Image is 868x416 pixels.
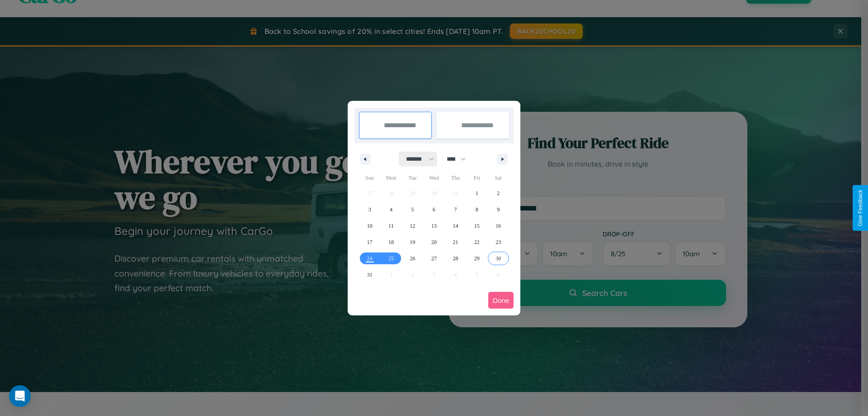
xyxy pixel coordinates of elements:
button: 11 [380,218,401,234]
button: 10 [359,218,380,234]
span: 25 [388,250,394,267]
button: 26 [402,250,423,267]
span: 13 [431,218,437,234]
span: 31 [367,267,373,283]
button: 24 [359,250,380,267]
button: 13 [423,218,444,234]
button: 8 [466,201,487,218]
button: 3 [359,201,380,218]
button: 1 [466,185,487,201]
button: 25 [380,250,401,267]
span: Thu [445,171,466,185]
button: 9 [488,201,509,218]
span: Mon [380,171,401,185]
span: 24 [367,250,373,267]
button: 12 [402,218,423,234]
span: 18 [388,234,394,250]
span: 21 [453,234,458,250]
button: 22 [466,234,487,250]
span: Tue [402,171,423,185]
span: 20 [431,234,437,250]
span: 2 [497,185,500,201]
button: 20 [423,234,444,250]
button: 17 [359,234,380,250]
span: 7 [454,201,457,218]
div: Give Feedback [857,190,863,226]
button: 21 [445,234,466,250]
button: 6 [423,201,444,218]
span: 23 [495,234,501,250]
span: 27 [431,250,437,267]
span: 28 [453,250,458,267]
span: 8 [476,201,478,218]
span: 5 [411,201,414,218]
button: 31 [359,267,380,283]
button: 27 [423,250,444,267]
button: 14 [445,218,466,234]
span: 15 [474,218,480,234]
button: Done [488,292,514,309]
span: 1 [476,185,478,201]
button: 29 [466,250,487,267]
span: 14 [453,218,458,234]
span: 26 [410,250,415,267]
button: 30 [488,250,509,267]
button: 19 [402,234,423,250]
span: 30 [495,250,501,267]
button: 7 [445,201,466,218]
span: 19 [410,234,415,250]
div: Open Intercom Messenger [9,385,31,407]
span: 3 [368,201,371,218]
span: Wed [423,171,444,185]
span: 12 [410,218,415,234]
button: 23 [488,234,509,250]
button: 28 [445,250,466,267]
span: 11 [388,218,394,234]
span: 22 [474,234,480,250]
span: Sun [359,171,380,185]
button: 5 [402,201,423,218]
span: 6 [433,201,435,218]
button: 18 [380,234,401,250]
button: 4 [380,201,401,218]
span: Sat [488,171,509,185]
span: 10 [367,218,373,234]
span: Fri [466,171,487,185]
span: 9 [497,201,500,218]
span: 29 [474,250,480,267]
button: 16 [488,218,509,234]
span: 17 [367,234,373,250]
span: 4 [390,201,392,218]
button: 15 [466,218,487,234]
span: 16 [495,218,501,234]
button: 2 [488,185,509,201]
